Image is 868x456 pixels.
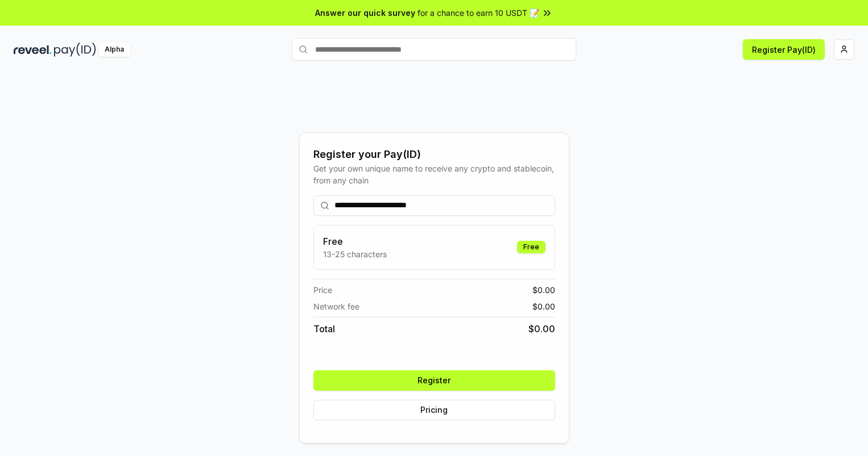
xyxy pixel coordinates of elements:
[743,39,825,60] button: Register Pay(ID)
[313,370,555,391] button: Register
[528,322,555,336] span: $ 0.00
[532,300,555,312] span: $ 0.00
[323,235,387,248] h3: Free
[54,43,96,57] img: pay_id
[313,322,335,336] span: Total
[315,7,415,19] span: Answer our quick survey
[517,241,545,253] div: Free
[313,162,555,186] div: Get your own unique name to receive any crypto and stablecoin, from any chain
[313,147,555,162] div: Register your Pay(ID)
[14,43,52,57] img: reveel_dark
[313,400,555,420] button: Pricing
[313,300,359,312] span: Network fee
[323,248,387,260] p: 13-25 characters
[532,284,555,296] span: $ 0.00
[98,43,130,57] div: Alpha
[418,7,539,19] span: for a chance to earn 10 USDT 📝
[313,284,332,296] span: Price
